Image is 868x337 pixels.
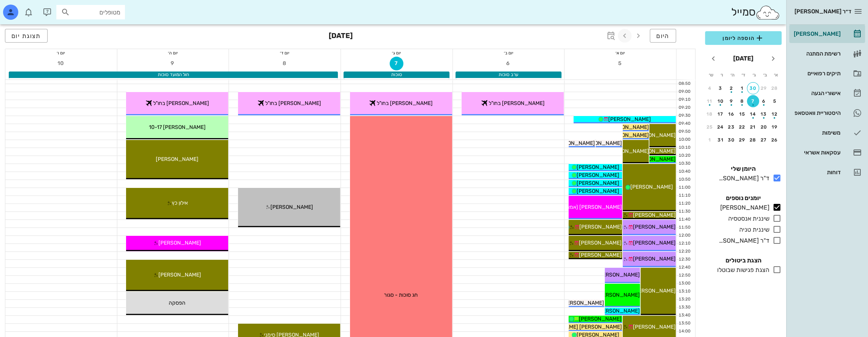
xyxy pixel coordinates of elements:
div: 13:50 [676,320,692,327]
button: [DATE] [730,51,756,66]
div: 12:10 [676,240,692,247]
div: 15 [736,111,748,117]
span: 9 [166,60,180,67]
button: 17 [715,108,727,120]
img: SmileCloud logo [755,5,780,20]
span: [PERSON_NAME] [597,292,640,298]
span: הוספה ליומן [711,33,775,43]
button: 25 [703,121,716,133]
div: משימות [792,130,841,136]
div: 25 [703,124,716,130]
div: 29 [758,86,770,91]
span: [PERSON_NAME] בחו"ל ✈️ [145,100,209,107]
span: [PERSON_NAME] [633,240,676,246]
div: 13:00 [676,280,692,287]
span: חג סוכות - סגור [384,292,418,298]
button: 9 [725,95,737,107]
span: אילון כץ [172,200,188,206]
div: 31 [715,137,727,143]
div: 09:50 [676,129,692,135]
div: [PERSON_NAME] [792,31,841,37]
span: היום [656,32,670,40]
button: 10 [715,95,727,107]
span: [PERSON_NAME] [577,180,619,186]
div: דוחות [792,169,841,175]
button: 20 [758,121,770,133]
div: שיננית אנסטסיה [725,214,769,223]
button: 8 [736,95,748,107]
button: 29 [736,134,748,146]
div: 12:20 [676,248,692,255]
span: [PERSON_NAME] [552,140,595,146]
button: 29 [758,82,770,94]
a: היסטוריית וואטסאפ [789,104,865,122]
div: 9 [725,99,737,104]
div: 11:10 [676,192,692,199]
div: 10:50 [676,176,692,183]
div: יום א׳ [564,49,676,57]
span: [PERSON_NAME] [633,288,676,294]
button: 30 [725,134,737,146]
button: 3 [715,82,727,94]
div: ד"ר [PERSON_NAME] [716,174,769,183]
span: [PERSON_NAME] [597,308,640,314]
div: 12:50 [676,272,692,279]
h4: יומנים נוספים [705,194,782,203]
span: [PERSON_NAME] בחו"ל ✈️ [481,100,545,107]
div: סמייל [731,4,780,21]
div: 3 [715,86,727,91]
button: 9 [166,57,180,70]
div: 09:20 [676,105,692,111]
span: [PERSON_NAME] [608,116,651,122]
button: תצוגת יום [5,29,48,43]
div: תיקים רפואיים [792,70,841,76]
div: 11:00 [676,184,692,191]
span: [PERSON_NAME] [633,324,675,330]
div: 28 [747,137,759,143]
button: 13 [758,108,770,120]
span: 7 [390,60,403,67]
h4: הצגת ביטולים [705,256,782,265]
span: [PERSON_NAME] [577,164,619,170]
span: [PERSON_NAME] [579,316,622,322]
div: 7 [747,99,759,104]
span: ערב סוכות [499,72,518,77]
th: א׳ [771,68,781,81]
span: [PERSON_NAME] [633,256,675,262]
button: 30 [747,82,759,94]
h4: היומן שלי [705,164,782,173]
span: [PERSON_NAME] [606,124,649,130]
div: 30 [747,86,759,91]
h3: [DATE] [329,29,353,44]
div: 28 [769,86,781,91]
a: תיקים רפואיים [789,64,865,83]
div: 10:00 [676,137,692,143]
span: [PERSON_NAME] [270,204,313,210]
button: 1 [703,134,716,146]
div: [PERSON_NAME] [717,203,769,212]
div: 13:30 [676,304,692,311]
div: 26 [769,137,781,143]
th: ה׳ [727,68,737,81]
button: 23 [725,121,737,133]
div: 11:40 [676,216,692,223]
span: [PERSON_NAME] 10-17 [149,124,206,130]
span: [PERSON_NAME] [158,272,201,278]
div: שיננית טניה [736,225,769,234]
button: 7 [747,95,759,107]
div: 20 [758,124,770,130]
span: 6 [502,60,515,67]
span: 5 [614,60,627,67]
span: חול המועד סוכות [158,72,189,77]
div: 2 [725,86,737,91]
button: 2 [725,82,737,94]
div: רשימת המתנה [792,51,841,57]
span: [PERSON_NAME] [PERSON_NAME] [536,324,622,330]
button: 1 [736,82,748,94]
button: 5 [614,57,627,70]
div: 10:10 [676,145,692,151]
div: יום ב׳ [453,49,564,57]
div: 23 [725,124,737,130]
span: [PERSON_NAME] בחו"ל ✈️ [369,100,433,107]
div: 17 [715,111,727,117]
